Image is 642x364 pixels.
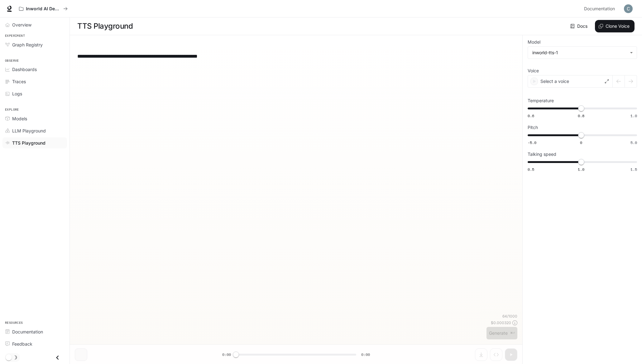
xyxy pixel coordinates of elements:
button: All workspaces [16,2,70,15]
span: Overview [12,22,31,28]
p: Inworld AI Demos [26,6,61,12]
img: User avatar [624,4,633,13]
a: TTS Playground [2,137,67,148]
span: Documentation [584,5,615,13]
button: User avatar [622,2,635,15]
span: 0.5 [528,167,534,172]
span: Graph Registry [12,41,43,48]
span: 5.0 [630,140,637,145]
p: Voice [528,69,539,73]
p: $ 0.000320 [491,320,511,325]
span: 0.8 [578,113,584,118]
span: Dashboards [12,66,37,73]
span: Models [12,115,27,122]
a: LLM Playground [2,125,67,136]
span: -5.0 [528,140,536,145]
span: TTS Playground [12,140,46,146]
p: Select a voice [540,78,569,84]
span: LLM Playground [12,127,46,134]
a: Feedback [2,338,67,349]
p: Pitch [528,125,538,130]
p: Talking speed [528,152,556,156]
button: Clone Voice [595,20,635,32]
a: Documentation [2,326,67,337]
h1: TTS Playground [77,20,133,32]
span: Logs [12,90,22,97]
span: 1.5 [630,167,637,172]
a: Logs [2,88,67,99]
a: Documentation [582,2,620,15]
span: 1.0 [630,113,637,118]
div: inworld-tts-1 [532,50,627,56]
a: Models [2,113,67,124]
a: Traces [2,76,67,87]
span: Traces [12,78,26,85]
button: Close drawer [50,351,65,364]
span: 0 [580,140,582,145]
span: 0.6 [528,113,534,118]
span: Feedback [12,341,32,347]
a: Graph Registry [2,39,67,50]
p: Temperature [528,98,554,103]
a: Docs [569,20,590,32]
p: 64 / 1000 [502,314,517,319]
a: Dashboards [2,64,67,75]
a: Overview [2,19,67,30]
span: Dark mode toggle [6,354,12,361]
span: 1.0 [578,167,584,172]
div: inworld-tts-1 [528,47,637,59]
p: Model [528,40,540,44]
span: Documentation [12,328,43,335]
